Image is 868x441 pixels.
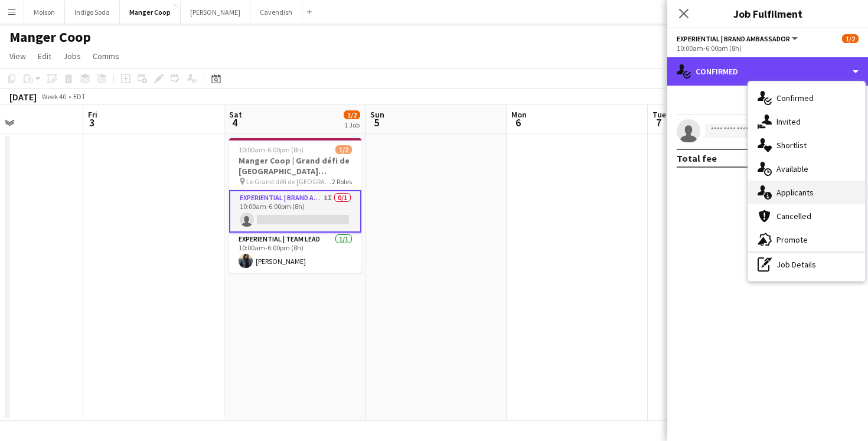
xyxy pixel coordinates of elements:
[332,177,352,186] span: 2 Roles
[93,51,119,61] span: Comms
[33,48,56,64] a: Edit
[748,253,865,276] div: Job Details
[677,44,859,53] div: 10:00am-6:00pm (8h)
[667,6,868,21] h3: Job Fulfilment
[776,140,807,151] span: Shortlist
[370,109,384,120] span: Sun
[239,145,304,154] span: 10:00am-6:00pm (8h)
[73,92,86,101] div: EDT
[24,1,65,24] button: Molson
[677,34,790,43] span: Experiential | Brand Ambassador
[88,48,124,64] a: Comms
[842,34,859,43] span: 1/2
[227,116,242,129] span: 4
[511,109,527,120] span: Mon
[39,92,68,101] span: Week 40
[88,109,97,120] span: Fri
[38,51,51,61] span: Edit
[776,187,814,198] span: Applicants
[335,145,352,154] span: 1/2
[9,28,91,46] h1: Manger Coop
[776,164,808,174] span: Available
[776,93,814,103] span: Confirmed
[246,177,332,186] span: Le Grand défi de [GEOGRAPHIC_DATA]
[776,234,808,245] span: Promote
[344,110,360,119] span: 1/2
[229,190,361,233] app-card-role: Experiential | Brand Ambassador1I0/110:00am-6:00pm (8h)
[9,91,37,103] div: [DATE]
[250,1,302,24] button: Cavendish
[63,51,81,61] span: Jobs
[776,116,801,127] span: Invited
[120,1,181,24] button: Manger Coop
[776,211,811,221] span: Cancelled
[86,116,97,129] span: 3
[229,233,361,273] app-card-role: Experiential | Team Lead1/110:00am-6:00pm (8h)[PERSON_NAME]
[652,109,666,120] span: Tue
[65,1,120,24] button: Indigo Soda
[229,138,361,273] app-job-card: 10:00am-6:00pm (8h)1/2Manger Coop | Grand défi de [GEOGRAPHIC_DATA] ([GEOGRAPHIC_DATA], [GEOGRAPH...
[667,57,868,86] div: Confirmed
[58,48,86,64] a: Jobs
[5,48,31,64] a: View
[677,152,717,164] div: Total fee
[9,51,26,61] span: View
[229,109,242,120] span: Sat
[368,116,384,129] span: 5
[651,116,666,129] span: 7
[677,34,800,43] button: Experiential | Brand Ambassador
[229,155,361,177] h3: Manger Coop | Grand défi de [GEOGRAPHIC_DATA] ([GEOGRAPHIC_DATA], [GEOGRAPHIC_DATA])
[344,120,360,129] div: 1 Job
[510,116,527,129] span: 6
[181,1,250,24] button: [PERSON_NAME]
